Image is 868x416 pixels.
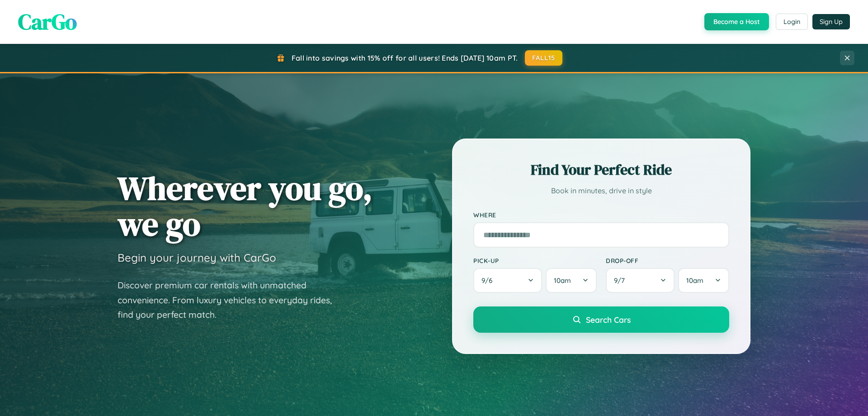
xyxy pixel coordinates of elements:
[606,268,675,293] button: 9/7
[812,14,850,29] button: Sign Up
[525,50,563,66] button: FALL15
[606,257,729,264] label: Drop-off
[473,268,542,293] button: 9/6
[118,170,373,242] h1: Wherever you go, we go
[18,7,77,37] span: CarGo
[473,160,729,180] h2: Find Your Perfect Ride
[118,278,344,322] p: Discover premium car rentals with unmatched convenience. From luxury vehicles to everyday rides, ...
[292,53,518,62] span: Fall into savings with 15% off for all users! Ends [DATE] 10am PT.
[614,276,629,285] span: 9 / 7
[686,276,703,285] span: 10am
[473,306,729,333] button: Search Cars
[554,276,571,285] span: 10am
[776,14,808,30] button: Login
[704,13,769,30] button: Become a Host
[678,268,729,293] button: 10am
[473,211,729,219] label: Where
[481,276,497,285] span: 9 / 6
[546,268,597,293] button: 10am
[473,184,729,197] p: Book in minutes, drive in style
[586,315,631,325] span: Search Cars
[118,251,276,264] h3: Begin your journey with CarGo
[473,257,597,264] label: Pick-up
